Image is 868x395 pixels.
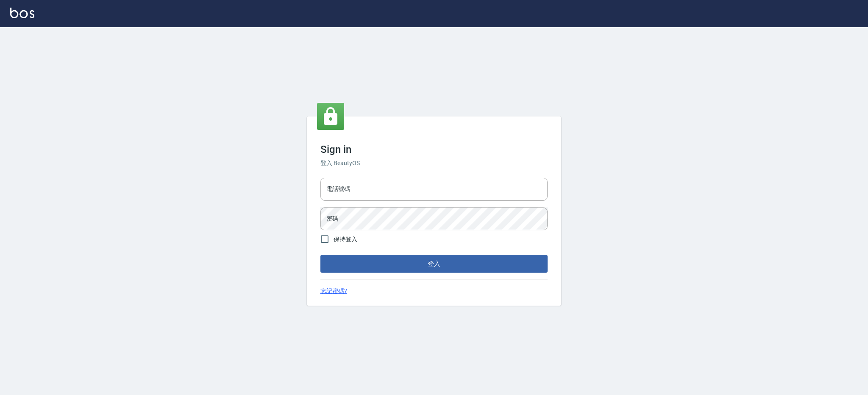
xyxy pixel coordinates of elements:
[334,235,357,244] span: 保持登入
[320,159,548,168] h6: 登入 BeautyOS
[320,144,548,155] h3: Sign in
[320,255,548,273] button: 登入
[10,8,34,18] img: Logo
[320,287,347,296] a: 忘記密碼?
